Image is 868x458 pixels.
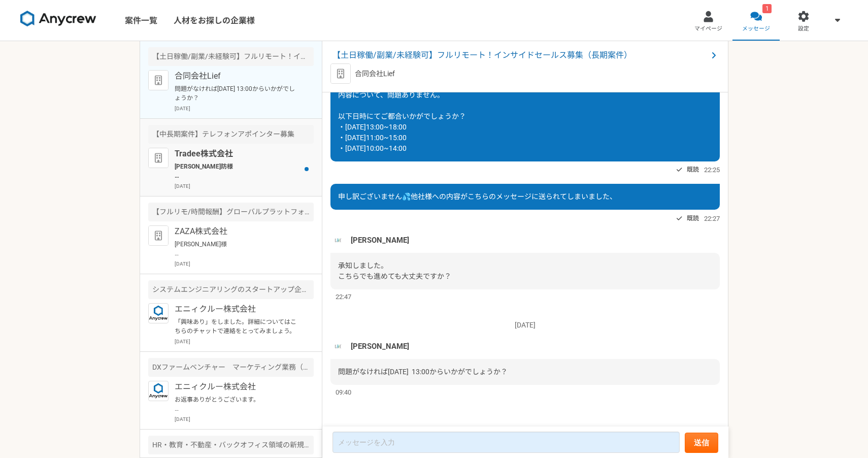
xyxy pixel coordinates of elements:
[175,260,314,268] p: [DATE]
[338,192,617,201] span: 申し訳ございません💦他社様への内容がこちらのメッセージに送られてしまいました、
[685,433,718,453] button: 送信
[704,165,720,175] span: 22:25
[338,38,484,152] span: [PERSON_NAME]様 お世話になります。[PERSON_NAME]防です。 ご連絡ありがとうございます。 内容について、問題ありません。 以下日時にてご都合いかがでしょうか？ ・[DAT...
[330,320,720,331] p: [DATE]
[687,163,699,176] span: 既読
[175,148,300,160] p: Tradee株式会社
[148,125,314,144] div: 【中長期案件】テレフォンアポインター募集
[351,341,409,352] span: [PERSON_NAME]
[175,105,314,112] p: [DATE]
[175,303,300,315] p: エニィクルー株式会社
[148,358,314,377] div: DXファームベンチャー マーケティング業務（クリエイティブと施策実施サポート）
[330,63,351,84] img: default_org_logo-42cde973f59100197ec2c8e796e4974ac8490bb5b08a0eb061ff975e4574aa76.png
[175,317,300,336] p: 「興味あり」をしました。詳細についてはこちらのチャットで連絡をとってみましょう。
[148,381,169,401] img: logo_text_blue_01.png
[175,182,314,190] p: [DATE]
[332,49,708,61] span: 【土日稼働/副業/未経験可】フルリモート！インサイドセールス募集（長期案件）
[336,292,351,302] span: 22:47
[148,148,169,168] img: default_org_logo-42cde973f59100197ec2c8e796e4974ac8490bb5b08a0eb061ff975e4574aa76.png
[330,339,346,354] img: unnamed.png
[148,303,169,323] img: logo_text_blue_01.png
[687,212,699,224] span: 既読
[175,415,314,423] p: [DATE]
[175,338,314,345] p: [DATE]
[148,436,314,454] div: HR・教育・不動産・バックオフィス領域の新規事業 0→1で事業を立ち上げたい方
[20,11,96,27] img: 8DqYSo04kwAAAAASUVORK5CYII=
[336,387,351,397] span: 09:40
[175,84,300,103] p: 問題がなければ[DATE] 13:00からいかがでしょうか？
[148,280,314,299] div: システムエンジニアリングのスタートアップ企業 生成AIの新規事業のセールスを募集
[148,70,169,90] img: default_org_logo-42cde973f59100197ec2c8e796e4974ac8490bb5b08a0eb061ff975e4574aa76.png
[798,25,809,33] span: 設定
[175,240,300,258] p: [PERSON_NAME]様 お世話になっております。[PERSON_NAME]防です。 内容、かしこまりました。 当日はよろしくお願いいたします。
[175,381,300,393] p: エニィクルー株式会社
[175,225,300,238] p: ZAZA株式会社
[742,25,770,33] span: メッセージ
[175,395,300,413] p: お返事ありがとうございます。 [DATE]15:00にてご調整させていただきました。 また職務経歴も資料にてアップロードさせていただきました。 以上、ご確認の程よろしくお願いいたします。
[148,203,314,221] div: 【フルリモ/時間報酬】グローバルプラットフォームのカスタマーサクセス急募！
[355,69,395,79] p: 合同会社Lief
[148,225,169,246] img: default_org_logo-42cde973f59100197ec2c8e796e4974ac8490bb5b08a0eb061ff975e4574aa76.png
[351,235,409,246] span: [PERSON_NAME]
[148,47,314,66] div: 【土日稼働/副業/未経験可】フルリモート！インサイドセールス募集（長期案件）
[175,162,300,180] p: [PERSON_NAME]防様 お世話になっております。 ご連絡ありがとうございます。 承知いたしました。それでは[DATE]10:00〜でお願いいたします。面談はzoomにて行います。 当日、...
[175,70,300,82] p: 合同会社Lief
[330,233,346,248] img: unnamed.png
[338,261,451,280] span: 承知しました。 こちらでも進めても大丈夫ですか？
[694,25,722,33] span: マイページ
[704,214,720,223] span: 22:27
[338,368,508,376] span: 問題がなければ[DATE] 13:00からいかがでしょうか？
[762,4,772,13] div: 1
